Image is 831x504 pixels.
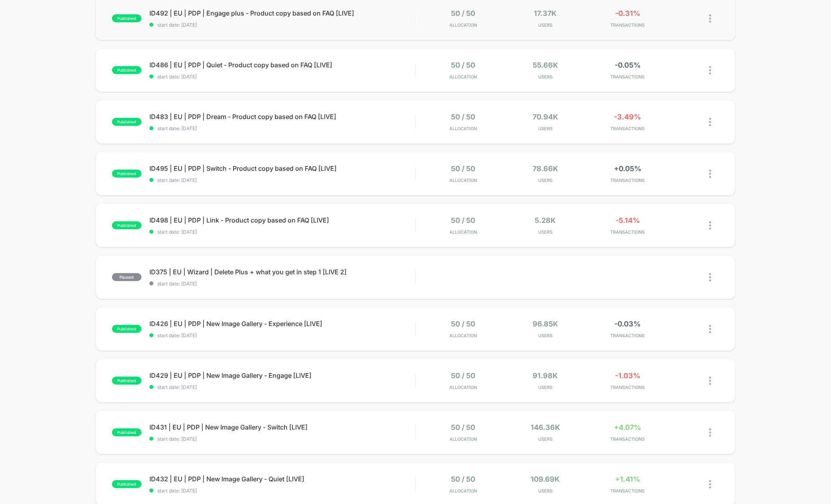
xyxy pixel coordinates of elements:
[614,113,641,121] span: -3.49%
[449,436,477,442] span: Allocation
[149,164,415,172] span: ID495 | EU | PDP | Switch - Product copy based on FAQ [LIVE]
[588,436,667,442] span: TRANSACTIONS
[451,320,475,328] span: 50 / 50
[451,61,475,69] span: 50 / 50
[506,22,584,28] span: Users
[449,488,477,494] span: Allocation
[112,118,141,126] span: published
[449,333,477,338] span: Allocation
[149,125,415,131] span: start date: [DATE]
[709,170,711,178] img: close
[149,384,415,390] span: start date: [DATE]
[451,423,475,432] span: 50 / 50
[615,216,640,225] span: -5.14%
[709,377,711,385] img: close
[149,61,415,69] span: ID486 | EU | PDP | Quiet - Product copy based on FAQ [LIVE]
[149,281,415,287] span: start date: [DATE]
[506,126,584,131] span: Users
[709,66,711,74] img: close
[588,385,667,390] span: TRANSACTIONS
[588,22,667,28] span: TRANSACTIONS
[506,385,584,390] span: Users
[535,216,556,225] span: 5.28k
[533,320,558,328] span: 96.85k
[709,273,711,281] img: close
[709,428,711,437] img: close
[533,371,558,380] span: 91.98k
[449,74,477,80] span: Allocation
[709,14,711,23] img: close
[534,9,557,18] span: 17.37k
[531,475,560,483] span: 109.69k
[588,488,667,494] span: TRANSACTIONS
[533,113,558,121] span: 70.94k
[506,333,584,338] span: Users
[588,178,667,183] span: TRANSACTIONS
[588,74,667,80] span: TRANSACTIONS
[506,488,584,494] span: Users
[615,61,641,69] span: -0.05%
[149,74,415,80] span: start date: [DATE]
[112,14,141,22] span: published
[149,320,415,328] span: ID426 | EU | PDP | New Image Gallery - Experience [LIVE]
[451,9,475,18] span: 50 / 50
[149,22,415,28] span: start date: [DATE]
[614,164,641,173] span: +0.05%
[112,480,141,488] span: published
[449,229,477,235] span: Allocation
[112,325,141,333] span: published
[709,118,711,126] img: close
[449,126,477,131] span: Allocation
[506,74,584,80] span: Users
[588,126,667,131] span: TRANSACTIONS
[533,164,558,173] span: 78.66k
[112,428,141,436] span: published
[709,221,711,230] img: close
[615,371,640,380] span: -1.03%
[149,268,415,276] span: ID375 | EU | Wizard | Delete Plus + what you get in step 1 [LIVE 2]
[449,178,477,183] span: Allocation
[149,113,415,121] span: ID483 | EU | PDP | Dream - Product copy based on FAQ [LIVE]
[451,113,475,121] span: 50 / 50
[709,325,711,333] img: close
[149,423,415,431] span: ID431 | EU | PDP | New Image Gallery - Switch [LIVE]
[451,371,475,380] span: 50 / 50
[533,61,558,69] span: 55.66k
[112,273,141,281] span: paused
[614,320,641,328] span: -0.03%
[615,9,640,18] span: -0.31%
[506,229,584,235] span: Users
[449,22,477,28] span: Allocation
[451,164,475,173] span: 50 / 50
[149,9,415,17] span: ID492 | EU | PDP | Engage plus - Product copy based on FAQ [LIVE]
[506,436,584,442] span: Users
[149,332,415,338] span: start date: [DATE]
[149,475,415,483] span: ID432 | EU | PDP | New Image Gallery - Quiet [LIVE]
[449,385,477,390] span: Allocation
[149,229,415,235] span: start date: [DATE]
[149,436,415,442] span: start date: [DATE]
[149,216,415,224] span: ID498 | EU | PDP | Link - Product copy based on FAQ [LIVE]
[451,216,475,225] span: 50 / 50
[451,475,475,483] span: 50 / 50
[588,333,667,338] span: TRANSACTIONS
[588,229,667,235] span: TRANSACTIONS
[149,488,415,494] span: start date: [DATE]
[112,377,141,385] span: published
[149,177,415,183] span: start date: [DATE]
[531,423,560,432] span: 146.36k
[614,423,641,432] span: +4.07%
[506,178,584,183] span: Users
[112,170,141,178] span: published
[709,480,711,488] img: close
[112,66,141,74] span: published
[149,371,415,379] span: ID429 | EU | PDP | New Image Gallery - Engage [LIVE]
[112,221,141,229] span: published
[615,475,640,483] span: +1.41%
